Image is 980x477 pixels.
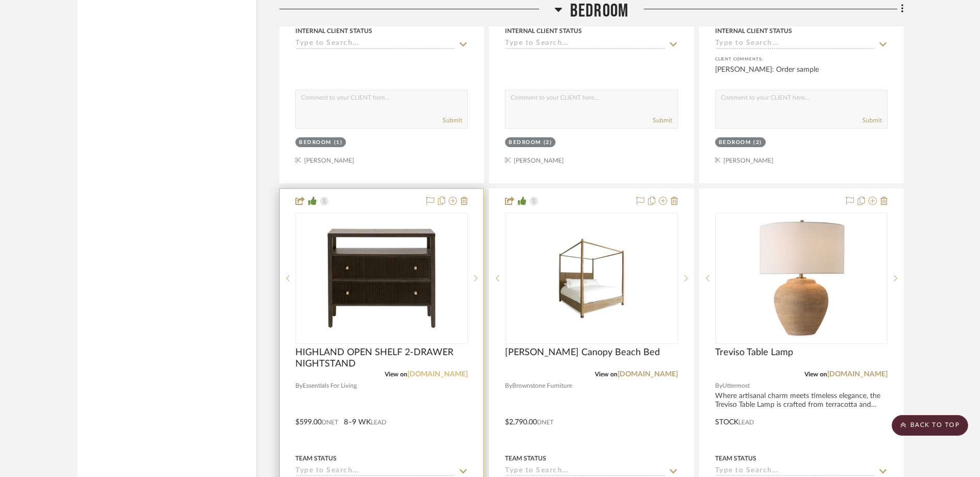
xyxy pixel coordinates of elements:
div: [PERSON_NAME]: Order sample [715,65,888,85]
input: Type to Search… [295,467,455,476]
span: View on [595,371,618,377]
span: Treviso Table Lamp [715,347,793,358]
button: Submit [442,116,462,125]
span: By [295,381,303,391]
span: View on [385,371,407,377]
div: Team Status [715,454,756,463]
a: [DOMAIN_NAME] [618,371,678,378]
img: HIGHLAND OPEN SHELF 2-DRAWER NIGHTSTAND [317,214,446,343]
span: Brownstone Furniture [512,381,572,391]
div: Team Status [295,454,337,463]
div: Bedroom [509,139,541,147]
span: By [505,381,512,391]
button: Submit [862,116,882,125]
span: [PERSON_NAME] Canopy Beach Bed [505,347,660,358]
span: By [715,381,722,391]
div: (1) [334,139,343,147]
div: Internal Client Status [715,26,792,36]
input: Type to Search… [715,39,875,49]
div: Bedroom [719,139,751,147]
span: Uttermost [722,381,750,391]
img: Palmer Canopy Beach Bed [506,237,676,320]
span: View on [804,371,827,377]
input: Type to Search… [715,467,875,476]
div: Internal Client Status [505,26,582,36]
div: 0 [296,213,467,343]
div: Bedroom [299,139,331,147]
button: Submit [653,116,672,125]
div: (2) [544,139,552,147]
img: Treviso Table Lamp [737,214,866,343]
div: Team Status [505,454,546,463]
span: Essentials For Living [303,381,357,391]
span: HIGHLAND OPEN SHELF 2-DRAWER NIGHTSTAND [295,347,468,370]
div: Internal Client Status [295,26,372,36]
div: 0 [505,213,677,343]
div: (2) [753,139,762,147]
a: [DOMAIN_NAME] [827,371,888,378]
input: Type to Search… [295,39,455,49]
scroll-to-top-button: BACK TO TOP [892,415,968,436]
input: Type to Search… [505,467,665,476]
a: [DOMAIN_NAME] [407,371,468,378]
input: Type to Search… [505,39,665,49]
